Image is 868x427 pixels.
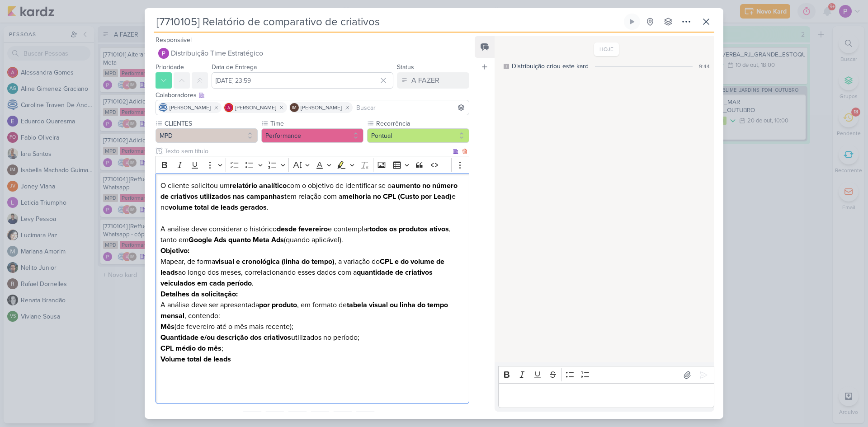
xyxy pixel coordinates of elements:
[397,63,414,71] label: Status
[189,235,284,244] strong: Google Ads quanto Meta Ads
[212,63,257,71] label: Data de Entrega
[292,106,297,110] p: IM
[169,203,267,212] strong: volume total de leads gerados
[367,128,469,143] button: Pontual
[156,36,192,44] label: Responsável
[156,128,258,143] button: MPD
[290,103,299,112] div: Isabella Machado Guimarães
[512,61,589,71] div: Distribuição criou este kard
[160,344,222,353] strong: CPL médio do mês
[259,300,297,310] strong: por produto
[628,18,636,25] div: Ligar relógio
[235,103,276,112] span: [PERSON_NAME]
[156,156,469,174] div: Editor toolbar
[224,103,233,112] img: Alessandra Gomes
[160,290,238,299] strong: Detalhes da solicitação:
[261,128,363,143] button: Performance
[171,48,263,59] span: Distribuição Time Estratégico
[498,366,714,384] div: Editor toolbar
[158,48,169,59] img: Distribuição Time Estratégico
[160,333,291,342] strong: Quantidade e/ou descrição dos criativos
[411,75,439,86] div: A FAZER
[369,225,449,234] strong: todos os produtos ativos
[160,213,464,245] p: ⁠⁠⁠⁠⁠⁠⁠ A análise deve considerar o histórico e contemplar , tanto em (quando aplicável).
[156,45,469,61] button: Distribuição Time Estratégico
[156,174,469,404] div: Editor editing area: main
[504,64,509,69] div: Este log é visível à todos no kard
[156,63,184,71] label: Prioridade
[215,257,335,266] strong: visual e cronológica (linha do tempo)
[160,355,231,364] strong: Volume total de leads
[699,62,710,70] div: 9:44
[159,103,168,112] img: Caroline Traven De Andrade
[397,72,469,89] button: A FAZER
[164,119,258,128] label: CLIENTES
[154,14,622,30] input: Kard Sem Título
[160,343,464,354] p: ;
[269,119,363,128] label: Time
[170,103,211,112] span: [PERSON_NAME]
[160,246,189,255] strong: Objetivo:
[160,180,464,213] p: O cliente solicitou um com o objetivo de identificar se o tem relação com a e no .
[160,245,464,289] p: Mapear, de forma , a variação do ao longo dos meses, correlacionando esses dados com a .
[212,72,393,89] input: Select a date
[156,90,469,100] div: Colaboradores
[160,300,464,321] p: A análise deve ser apresentada , em formato de , contendo:
[498,383,714,408] div: Editor editing area: main
[354,102,467,113] input: Buscar
[163,146,451,156] input: Texto sem título
[375,119,469,128] label: Recorrência
[301,103,342,112] span: [PERSON_NAME]
[342,192,452,201] strong: melhoria no CPL (Custo por Lead)
[277,225,328,234] strong: desde fevereiro
[160,321,464,332] p: (de fevereiro até o mês mais recente);
[160,332,464,343] p: utilizados no período;
[230,181,287,190] strong: relatório analítico
[160,322,175,331] strong: Mês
